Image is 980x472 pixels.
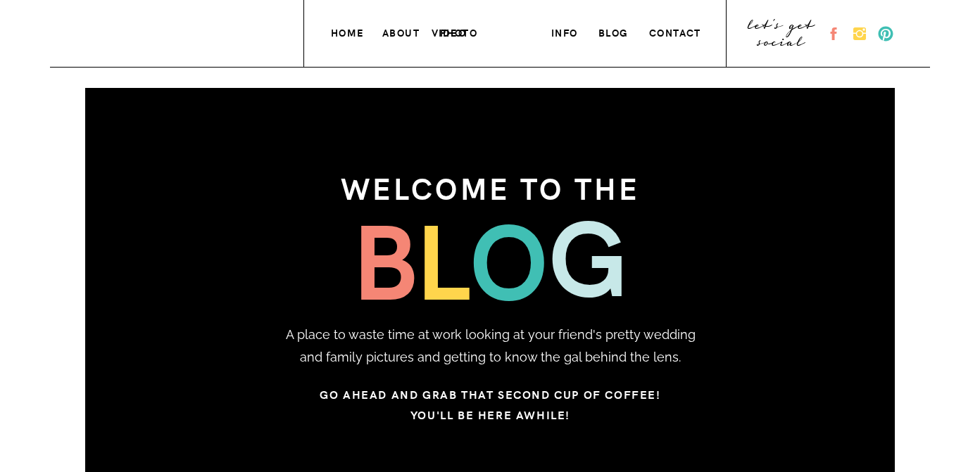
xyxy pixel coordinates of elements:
[382,24,421,39] a: about
[282,324,698,373] p: A place to waste time at work looking at your friend's pretty wedding and family pictures and get...
[598,24,632,39] a: blog
[432,24,468,39] a: VIDEO
[415,203,496,310] h3: l
[649,24,705,39] a: contact
[470,203,574,310] h3: o
[260,161,721,202] h3: welcome to the
[746,22,817,46] a: let's get social
[551,24,581,39] a: info
[226,384,755,420] h3: Go ahead and grab that second cup of coffee! You'll be here awhile!
[548,199,628,310] h3: g
[352,203,448,303] h3: b
[331,24,367,39] a: home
